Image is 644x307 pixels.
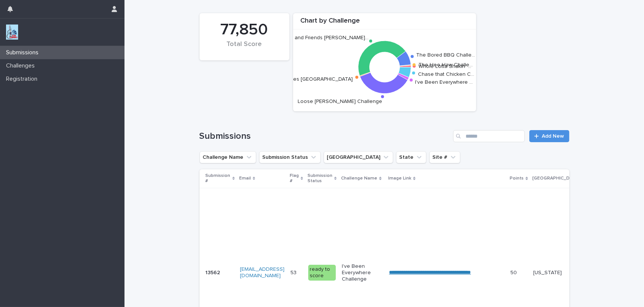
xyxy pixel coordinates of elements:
div: ready to score [308,265,336,281]
text: Whole Lotta Shakin’ … [418,64,471,69]
p: Email [239,174,251,183]
button: Closest City [324,151,393,163]
p: Challenges [3,62,41,69]
p: Submissions [3,49,45,56]
button: Challenge Name [200,151,256,163]
div: Chart by Challenge [293,17,476,29]
text: Starbucks and Friends [PERSON_NAME]… [270,35,369,40]
div: Total Score [212,40,277,56]
a: Add New [529,130,569,142]
p: Submission Status [307,172,332,186]
img: jxsLJbdS1eYBI7rVAS4p [6,25,18,40]
p: [US_STATE] [533,270,586,276]
p: Points [510,174,524,183]
button: Submission Status [259,151,321,163]
p: 50 [510,268,518,276]
p: Registration [3,75,43,83]
p: Submission # [206,172,231,186]
div: 77,850 [212,20,277,39]
p: 53 [290,268,298,276]
text: Loose [PERSON_NAME] Challenge [298,98,382,104]
button: Site # [429,151,460,163]
p: Image Link [388,174,411,183]
text: Chase that Chicken C… [418,71,474,77]
span: Add New [542,134,564,139]
text: I've Been Everywhere … [415,80,473,85]
a: [EMAIL_ADDRESS][DOMAIN_NAME] [240,267,284,278]
text: Music Cities [GEOGRAPHIC_DATA] [270,76,352,81]
text: The Hee Haw Challe… [418,62,473,67]
p: Challenge Name [341,174,377,183]
p: Flag # [290,172,299,186]
p: 13562 [206,268,222,276]
p: I've Been Everywhere Challenge [342,263,383,282]
p: [GEOGRAPHIC_DATA] [533,174,580,183]
text: The Bored BBQ Challe… [416,52,475,58]
input: Search [453,130,525,142]
button: State [396,151,426,163]
h1: Submissions [200,131,450,142]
